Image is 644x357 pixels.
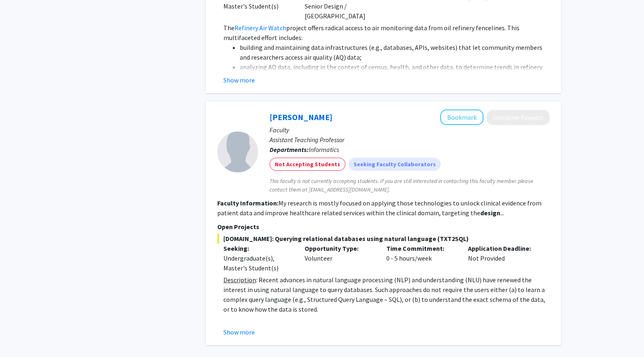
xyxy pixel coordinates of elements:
[270,125,550,135] p: Faculty
[270,177,550,194] span: This faculty is not currently accepting students. If you are still interested in contacting this ...
[6,320,35,351] iframe: Chat
[217,234,550,243] span: [DOMAIN_NAME]: Querying relational databases using natural language (TXT2SQL)
[240,42,550,62] li: building and maintaining data infrastructures (e.g., databases, APIs, websites) that let communit...
[223,276,256,284] u: Description
[234,24,286,32] a: Refinery Air Watch
[299,243,380,273] div: Volunteer
[480,209,500,217] b: design
[462,243,544,273] div: Not Provided
[217,199,279,207] b: Faculty Information:
[223,253,293,273] div: Undergraduate(s), Master's Student(s)
[240,62,550,82] li: analyzing AQ data, including in the context of census, health, and other data, to determine trend...
[386,243,456,253] p: Time Commitment:
[305,243,374,253] p: Opportunity Type:
[380,243,462,273] div: 0 - 5 hours/week
[270,145,309,154] b: Departments:
[270,135,550,145] p: Assistant Teaching Professor
[223,75,255,85] button: Show more
[270,112,332,122] a: [PERSON_NAME]
[223,23,550,42] p: The project offers radical access to air monitoring data from oil refinery fencelines. This multi...
[270,158,345,171] mat-chip: Not Accepting Students
[223,243,293,253] p: Seeking:
[309,145,339,154] span: Informatics
[349,158,441,171] mat-chip: Seeking Faculty Collaborators
[217,222,550,232] p: Open Projects
[223,275,550,314] p: : Recent advances in natural language processing (NLP) and understanding (NLU) have renewed the i...
[487,110,550,125] button: Compose Request to Hegler Correa Tissot
[468,243,537,253] p: Application Deadline:
[223,327,255,337] button: Show more
[440,109,484,125] button: Add Hegler Correa Tissot to Bookmarks
[217,199,541,217] fg-read-more: My research is mostly focused on applying those technologies to unlock clinical evidence from pat...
